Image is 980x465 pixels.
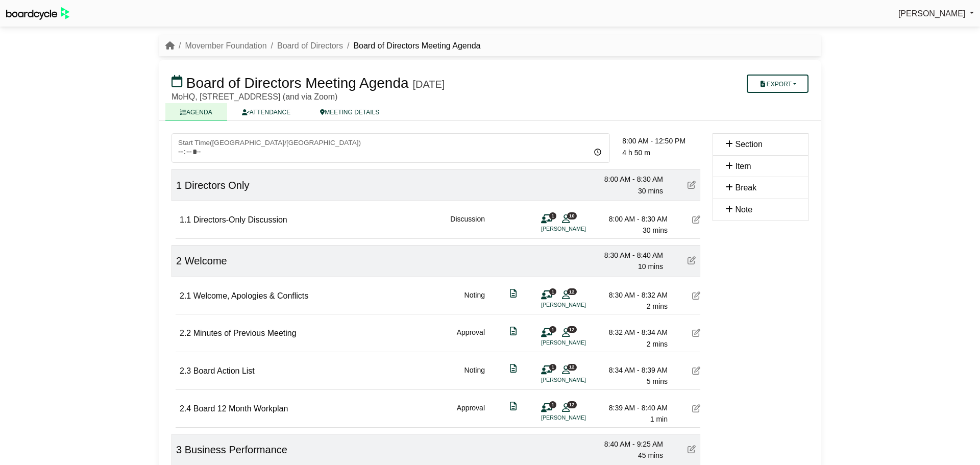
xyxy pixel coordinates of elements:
[165,103,227,121] a: AGENDA
[549,212,556,219] span: 1
[549,364,556,371] span: 1
[227,103,305,121] a: ATTENDANCE
[592,174,663,185] div: 8:00 AM - 8:30 AM
[596,213,668,225] div: 8:00 AM - 8:30 AM
[193,291,309,300] span: Welcome, Apologies & Conflicts
[343,39,480,53] li: Board of Directors Meeting Agenda
[898,7,974,20] a: [PERSON_NAME]
[180,329,191,337] span: 2.2
[567,401,577,408] span: 12
[277,41,343,50] a: Board of Directors
[567,364,577,371] span: 12
[643,226,668,234] span: 30 mins
[180,291,191,300] span: 2.1
[596,402,668,413] div: 8:39 AM - 8:40 AM
[567,326,577,333] span: 12
[541,376,618,384] li: [PERSON_NAME]
[735,183,756,192] span: Break
[193,329,297,337] span: Minutes of Previous Meeting
[638,262,663,271] span: 10 mins
[592,438,663,450] div: 8:40 AM - 9:25 AM
[549,401,556,408] span: 1
[647,302,668,310] span: 2 mins
[185,444,287,455] span: Business Performance
[735,140,762,149] span: Section
[464,364,485,387] div: Noting
[464,289,485,312] div: Noting
[450,213,485,236] div: Discussion
[193,404,288,413] span: Board 12 Month Workplan
[596,289,668,301] div: 8:30 AM - 8:32 AM
[185,180,250,191] span: Directors Only
[180,215,191,224] span: 1.1
[567,212,577,219] span: 10
[647,340,668,348] span: 2 mins
[176,444,182,455] span: 3
[305,103,394,121] a: MEETING DETAILS
[622,149,650,157] span: 4 h 50 m
[747,75,808,93] button: Export
[176,180,182,191] span: 1
[592,250,663,261] div: 8:30 AM - 8:40 AM
[549,288,556,295] span: 1
[541,413,618,422] li: [PERSON_NAME]
[180,366,191,375] span: 2.3
[647,377,668,385] span: 5 mins
[180,404,191,413] span: 2.4
[622,135,700,146] div: 8:00 AM - 12:50 PM
[898,9,966,18] span: [PERSON_NAME]
[541,225,618,233] li: [PERSON_NAME]
[176,255,182,266] span: 2
[596,364,668,376] div: 8:34 AM - 8:39 AM
[567,288,577,295] span: 12
[596,327,668,338] div: 8:32 AM - 8:34 AM
[735,162,751,170] span: Item
[193,366,255,375] span: Board Action List
[541,338,618,347] li: [PERSON_NAME]
[457,327,485,350] div: Approval
[638,451,663,459] span: 45 mins
[457,402,485,425] div: Approval
[549,326,556,333] span: 1
[541,301,618,309] li: [PERSON_NAME]
[165,39,480,53] nav: breadcrumb
[185,255,227,266] span: Welcome
[650,415,668,423] span: 1 min
[193,215,287,224] span: Directors-Only Discussion
[186,75,409,91] span: Board of Directors Meeting Agenda
[171,92,337,101] span: MoHQ, [STREET_ADDRESS] (and via Zoom)
[185,41,266,50] a: Movember Foundation
[638,187,663,195] span: 30 mins
[735,205,752,214] span: Note
[6,7,69,20] img: BoardcycleBlackGreen-aaafeed430059cb809a45853b8cf6d952af9d84e6e89e1f1685b34bfd5cb7d64.svg
[412,78,445,90] div: [DATE]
